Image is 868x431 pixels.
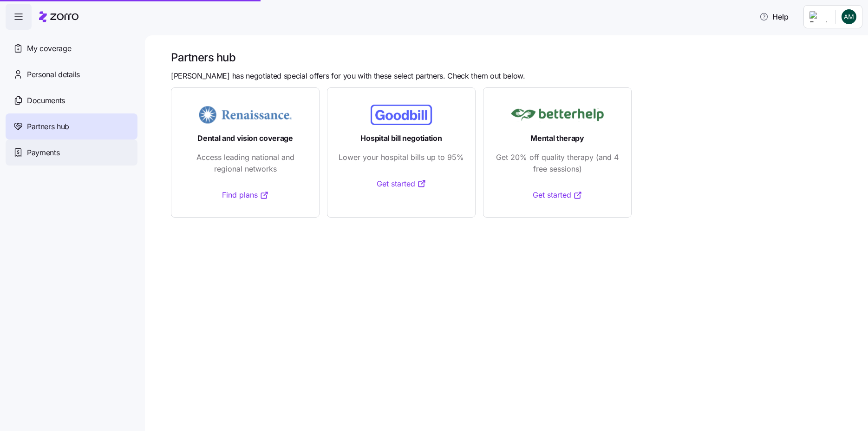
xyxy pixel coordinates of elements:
span: Mental therapy [530,133,584,144]
span: Hospital bill negotiation [360,133,442,144]
span: Documents [27,95,65,106]
span: My coverage [27,43,71,54]
span: Partners hub [27,121,69,133]
a: Partners hub [6,113,137,139]
span: [PERSON_NAME] has negotiated special offers for you with these select partners. Check them out be... [171,70,525,82]
h1: Partners hub [171,50,855,65]
a: Payments [6,139,137,166]
span: Help [759,11,789,22]
button: Help [752,7,796,26]
span: Lower your hospital bills up to 95% [339,152,464,163]
a: Get started [533,189,582,201]
a: My coverage [6,35,137,61]
span: Personal details [27,69,80,80]
a: Get started [377,178,426,190]
span: Dental and vision coverage [197,133,293,144]
a: Find plans [222,189,269,201]
a: Documents [6,87,137,113]
span: Access leading national and regional networks [183,152,308,175]
img: 1624847d2ec6c00a1e88fcb7153b4b4c [842,9,856,24]
img: Employer logo [809,11,828,22]
a: Personal details [6,61,137,87]
span: Get 20% off quality therapy (and 4 free sessions) [495,152,620,175]
span: Payments [27,147,59,159]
